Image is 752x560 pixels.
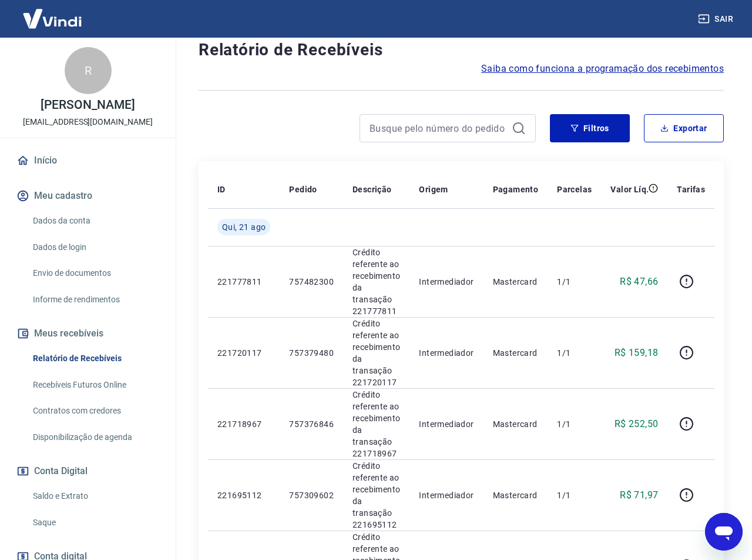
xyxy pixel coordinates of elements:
[557,276,592,288] p: 1/1
[28,261,162,285] a: Envio de documentos
[28,209,162,233] a: Dados da conta
[41,99,135,111] p: [PERSON_NAME]
[222,221,266,233] span: Qui, 21 ago
[610,184,649,195] p: Valor Líq.
[677,184,705,195] p: Tarifas
[217,184,226,195] p: ID
[352,389,400,459] p: Crédito referente ao recebimento da transação 221718967
[419,418,474,430] p: Intermediador
[28,235,162,259] a: Dados de login
[14,183,162,209] button: Meu cadastro
[14,458,162,484] button: Conta Digital
[557,489,592,501] p: 1/1
[419,184,448,195] p: Origem
[352,318,400,388] p: Crédito referente ao recebimento da transação 221720117
[65,47,112,94] div: R
[289,489,334,501] p: 757309602
[557,184,592,195] p: Parcelas
[28,511,162,535] a: Saque
[615,417,659,431] p: R$ 252,50
[217,489,270,501] p: 221695112
[28,484,162,508] a: Saldo e Extrato
[217,418,270,430] p: 221718967
[615,346,659,360] p: R$ 159,18
[644,114,724,142] button: Exportar
[370,119,507,137] input: Busque pelo número do pedido
[289,276,334,288] p: 757482300
[14,321,162,346] button: Meus recebíveis
[28,425,162,449] a: Disponibilização de agenda
[620,488,658,502] p: R$ 71,97
[705,513,743,551] iframe: Botão para abrir a janela de mensagens
[493,184,539,195] p: Pagamento
[419,489,474,501] p: Intermediador
[199,38,724,62] h4: Relatório de Recebíveis
[28,346,162,371] a: Relatório de Recebíveis
[23,116,153,128] p: [EMAIL_ADDRESS][DOMAIN_NAME]
[352,460,400,531] p: Crédito referente ao recebimento da transação 221695112
[493,276,539,288] p: Mastercard
[289,418,334,430] p: 757376846
[14,1,90,36] img: Vindi
[217,347,270,359] p: 221720117
[289,347,334,359] p: 757379480
[493,347,539,359] p: Mastercard
[419,347,474,359] p: Intermediador
[28,288,162,312] a: Informe de rendimentos
[481,62,724,76] a: Saiba como funciona a programação dos recebimentos
[289,184,317,195] p: Pedido
[550,114,630,142] button: Filtros
[557,418,592,430] p: 1/1
[28,399,162,423] a: Contratos com credores
[620,275,658,289] p: R$ 47,66
[14,148,162,174] a: Início
[557,347,592,359] p: 1/1
[696,8,738,30] button: Sair
[352,246,400,317] p: Crédito referente ao recebimento da transação 221777811
[493,418,539,430] p: Mastercard
[28,373,162,397] a: Recebíveis Futuros Online
[217,276,270,288] p: 221777811
[493,489,539,501] p: Mastercard
[352,184,392,195] p: Descrição
[419,276,474,288] p: Intermediador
